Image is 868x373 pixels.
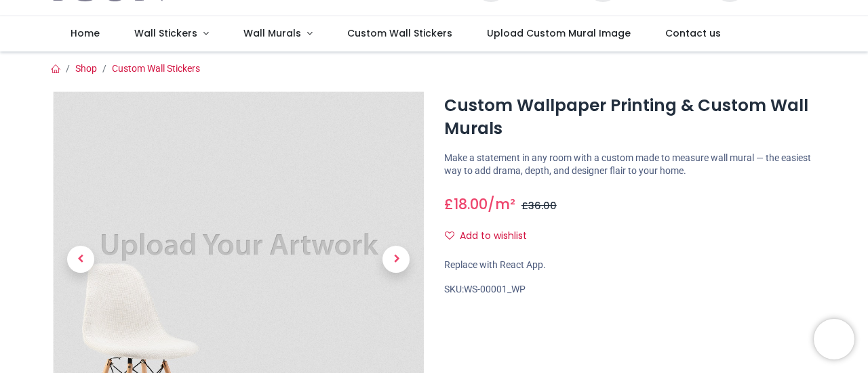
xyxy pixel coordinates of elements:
span: Custom Wall Stickers [347,26,452,40]
button: Add to wishlistAdd to wishlist [444,225,538,248]
span: Upload Custom Mural Image [487,26,631,40]
span: £ [521,199,557,213]
a: Shop [75,63,97,74]
div: SKU: [444,283,815,297]
span: Next [382,246,410,273]
a: Wall Stickers [117,16,226,51]
a: Wall Murals [226,16,330,51]
a: Custom Wall Stickers [112,63,200,74]
iframe: Brevo live chat [814,319,854,359]
span: Wall Murals [243,26,301,40]
span: Previous [67,246,94,273]
span: 36.00 [528,199,557,213]
span: Contact us [665,26,721,40]
span: Wall Stickers [134,26,197,40]
div: Replace with React App. [444,259,815,272]
h1: Custom Wallpaper Printing & Custom Wall Murals [444,94,815,141]
i: Add to wishlist [445,231,454,240]
span: £ [444,194,488,214]
span: WS-00001_WP [464,284,526,294]
span: /m² [488,194,515,214]
span: 18.00 [454,194,488,214]
p: Make a statement in any room with a custom made to measure wall mural — the easiest way to add dr... [444,152,815,178]
span: Home [71,26,100,40]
